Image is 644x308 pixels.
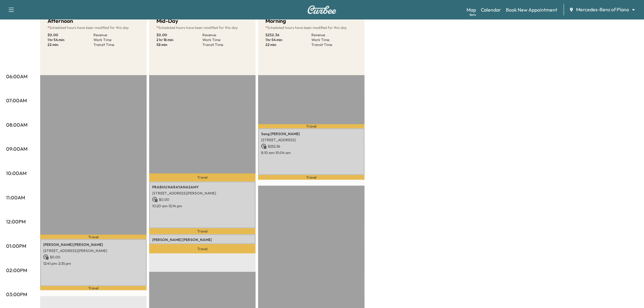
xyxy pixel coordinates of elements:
p: 12:41 pm - 2:35 pm [43,261,144,266]
p: Work Time [311,37,357,42]
p: 10:00AM [6,170,26,177]
p: [STREET_ADDRESS][PERSON_NAME] [43,248,144,253]
p: 2 hr 18 min [156,37,202,42]
p: [PERSON_NAME] [PERSON_NAME] [43,242,144,247]
p: 01:00PM [6,242,26,250]
div: Beta [470,12,476,17]
p: 1 hr 54 min [265,37,311,42]
h5: Morning [265,17,286,25]
p: Travel [149,173,256,182]
p: [STREET_ADDRESS][PERSON_NAME] [152,191,253,196]
p: 02:00PM [6,267,27,274]
p: 12:00PM [6,218,26,225]
p: Transit Time [93,42,139,47]
p: Travel [40,235,147,239]
h5: Mid-Day [156,17,178,25]
p: Transit Time [311,42,357,47]
h5: Afternoon [47,17,73,25]
p: $ 0.00 [156,33,202,37]
p: 08:00AM [6,121,27,128]
p: 22 min [47,42,93,47]
span: Mercedes-Benz of Plano [576,6,629,13]
a: MapBeta [467,6,476,13]
p: $ 252.36 [261,144,362,149]
p: Work Time [93,37,139,42]
a: Book New Appointment [506,6,558,13]
p: PRABHU NARAYANASAMY [152,185,253,190]
p: Travel [40,286,147,291]
p: Scheduled hours have been modified for this day [47,25,139,30]
p: [STREET_ADDRESS] [261,138,362,142]
p: Revenue [93,33,139,37]
p: 09:00AM [6,145,27,152]
p: $ 0.00 [152,197,253,202]
p: 11:00AM [6,194,25,201]
p: 8:10 am - 10:04 am [261,150,362,155]
p: 1 hr 54 min [47,37,93,42]
p: Travel [149,244,256,254]
p: 06:00AM [6,73,27,80]
p: Sang [PERSON_NAME] [261,131,362,136]
p: $ 252.36 [265,33,311,37]
p: 58 min [156,42,202,47]
p: [STREET_ADDRESS] [152,243,253,248]
p: [PERSON_NAME] [PERSON_NAME] [152,237,253,242]
p: $ 0.00 [47,33,93,37]
p: Travel [149,228,256,234]
p: $ 0.00 [43,254,144,260]
p: Scheduled hours have been modified for this day [156,25,248,30]
p: 03:00PM [6,291,27,298]
p: Scheduled hours have been modified for this day [265,25,357,30]
img: Curbee Logo [307,5,337,14]
p: Revenue [311,33,357,37]
p: Transit Time [202,42,248,47]
p: 22 min [265,42,311,47]
p: 07:00AM [6,97,27,104]
p: Revenue [202,33,248,37]
p: Work Time [202,37,248,42]
a: Calendar [481,6,501,13]
p: Travel [258,175,365,180]
p: 10:20 am - 12:14 pm [152,204,253,208]
p: Travel [258,124,365,128]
